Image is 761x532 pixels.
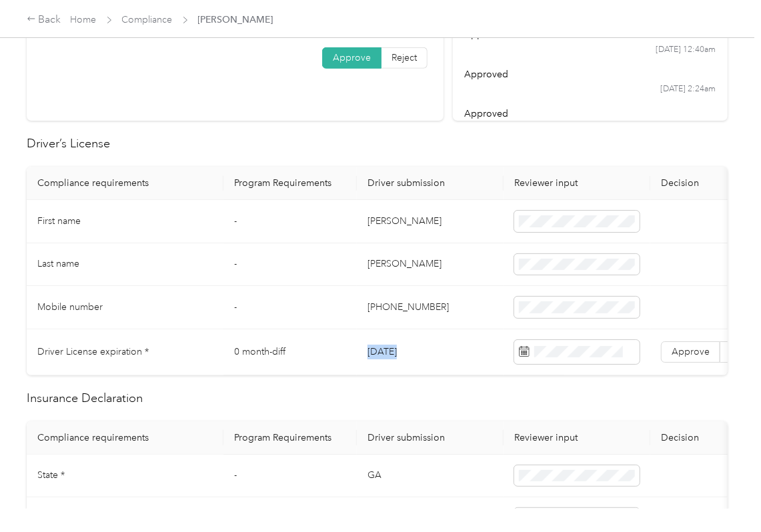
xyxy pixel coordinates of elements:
[357,200,504,243] td: [PERSON_NAME]
[198,13,273,27] span: [PERSON_NAME]
[122,14,173,25] a: Compliance
[37,258,79,269] span: Last name
[661,83,716,95] time: [DATE] 2:24am
[27,243,223,287] td: Last name
[223,167,357,200] th: Program Requirements
[656,44,716,56] time: [DATE] 12:40am
[223,421,357,455] th: Program Requirements
[27,455,223,498] td: State *
[357,329,504,375] td: [DATE]
[37,469,65,481] span: State *
[465,67,716,81] div: approved
[392,52,417,63] span: Reject
[27,389,728,407] h2: Insurance Declaration
[27,135,728,153] h2: Driver’s License
[333,52,371,63] span: Approve
[27,329,223,375] td: Driver License expiration *
[27,200,223,243] td: First name
[37,301,103,313] span: Mobile number
[71,14,97,25] a: Home
[223,286,357,329] td: -
[223,243,357,287] td: -
[357,243,504,287] td: [PERSON_NAME]
[504,421,650,455] th: Reviewer input
[223,455,357,498] td: -
[27,421,223,455] th: Compliance requirements
[504,167,650,200] th: Reviewer input
[672,346,710,357] span: Approve
[357,286,504,329] td: [PHONE_NUMBER]
[27,12,61,28] div: Back
[37,346,149,357] span: Driver License expiration *
[37,215,81,227] span: First name
[223,329,357,375] td: 0 month-diff
[465,107,716,121] div: approved
[357,421,504,455] th: Driver submission
[27,286,223,329] td: Mobile number
[686,457,761,532] iframe: Everlance-gr Chat Button Frame
[357,455,504,498] td: GA
[357,167,504,200] th: Driver submission
[223,200,357,243] td: -
[27,167,223,200] th: Compliance requirements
